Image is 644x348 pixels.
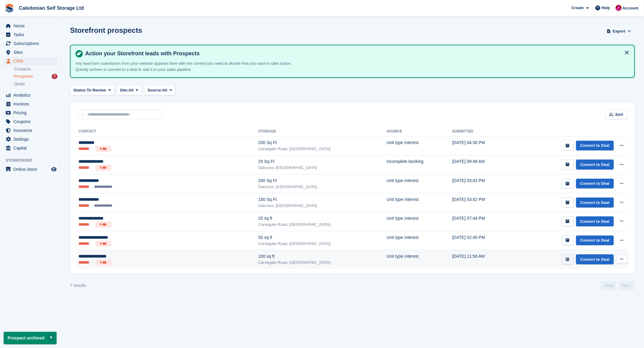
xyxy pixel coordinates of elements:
[75,60,304,72] p: Any lead form submission from your website appears here with the context you need to decide how y...
[5,157,61,164] span: Storefront
[14,81,58,87] a: Deals
[3,91,58,99] a: menu
[616,5,622,11] img: Donald Mathieson
[576,198,614,208] a: Convert to Deal
[615,112,623,118] span: Sort
[13,57,50,65] span: CRM
[13,165,50,174] span: Online Store
[13,135,50,143] span: Settings
[576,216,614,226] a: Convert to Deal
[13,91,50,99] span: Analytics
[601,281,617,290] a: Previous
[70,282,86,289] div: 7 results
[606,26,632,36] button: Export
[258,184,387,190] div: Dalcross, [GEOGRAPHIC_DATA]
[73,87,87,93] span: Status:
[13,144,50,152] span: Capital
[258,177,387,184] div: 200 Sq Ft
[452,174,511,193] td: [DATE] 03:43 PM
[258,203,387,209] div: Dalcross, [GEOGRAPHIC_DATA]
[50,166,58,173] a: Preview store
[117,85,142,95] button: Site: All
[83,50,629,57] h4: Action your Storefront leads with Prospects
[258,215,387,222] div: 25 sq ft
[3,144,58,152] a: menu
[13,30,50,39] span: Tasks
[3,126,58,135] a: menu
[14,81,25,87] span: Deals
[13,48,50,57] span: Sites
[619,281,635,290] a: Next
[258,140,387,146] div: 200 Sq Ft
[576,236,614,246] a: Convert to Deal
[13,100,50,108] span: Invoices
[576,141,614,151] a: Convert to Deal
[258,165,387,171] div: Dalcross, [GEOGRAPHIC_DATA]
[387,193,452,212] td: Unit type interest
[3,30,58,39] a: menu
[13,117,50,126] span: Coupons
[576,160,614,170] a: Convert to Deal
[623,5,639,11] span: Account
[3,109,58,117] a: menu
[258,260,387,266] div: Carsegate Road, [GEOGRAPHIC_DATA]
[387,136,452,155] td: Unit type interest
[120,87,128,93] span: Site:
[52,74,58,79] div: 7
[13,39,50,48] span: Subscriptions
[3,22,58,30] a: menu
[258,241,387,247] div: Carsegate Road, [GEOGRAPHIC_DATA]
[602,5,610,11] span: Help
[3,165,58,174] a: menu
[452,127,511,136] th: Submitted
[144,85,176,95] button: Source: All
[5,4,14,13] img: stora-icon-8386f47178a22dfd0bd8f6a31ec36ba5ce8667c1dd55bd0f319d3a0aa187defe.svg
[70,26,142,34] h1: Storefront prospects
[258,158,387,165] div: 25 Sq Ft
[452,212,511,231] td: [DATE] 07:44 PM
[258,253,387,260] div: 100 sq ft
[613,28,625,34] span: Export
[77,127,258,136] th: Contact
[452,136,511,155] td: [DATE] 04:30 PM
[452,231,511,250] td: [DATE] 02:45 PM
[258,196,387,203] div: 150 Sq Ft
[452,155,511,174] td: [DATE] 09:49 AM
[14,74,33,79] span: Prospects
[3,100,58,108] a: menu
[576,179,614,189] a: Convert to Deal
[148,87,162,93] span: Source:
[387,174,452,193] td: Unit type interest
[600,281,636,290] nav: Page
[258,127,387,136] th: Storage
[162,87,167,93] span: All
[13,126,50,135] span: Insurance
[576,254,614,264] a: Convert to Deal
[3,135,58,143] a: menu
[387,250,452,269] td: Unit type interest
[258,146,387,152] div: Carsegate Road, [GEOGRAPHIC_DATA]
[3,48,58,57] a: menu
[387,127,452,136] th: Source
[87,87,106,93] span: To Review
[70,85,114,95] button: Status: To Review
[258,234,387,241] div: 50 sq ft
[16,3,86,13] a: Caledonian Self Storage Ltd
[3,117,58,126] a: menu
[452,250,511,269] td: [DATE] 11:58 AM
[4,332,57,344] p: Prospect archived
[14,73,58,80] a: Prospects 7
[3,39,58,48] a: menu
[13,22,50,30] span: Home
[3,57,58,65] a: menu
[14,66,58,72] a: Contacts
[128,87,134,93] span: All
[387,155,452,174] td: Incomplete booking
[572,5,584,11] span: Create
[387,231,452,250] td: Unit type interest
[452,193,511,212] td: [DATE] 03:42 PM
[13,109,50,117] span: Pricing
[387,212,452,231] td: Unit type interest
[258,222,387,228] div: Carsegate Road, [GEOGRAPHIC_DATA]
